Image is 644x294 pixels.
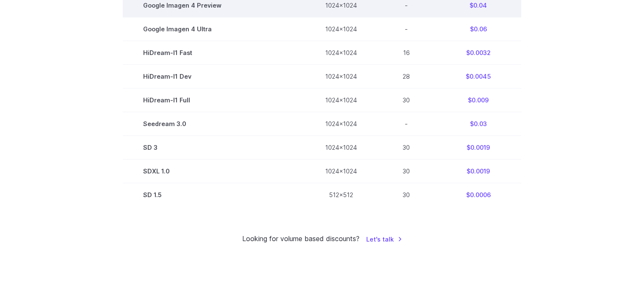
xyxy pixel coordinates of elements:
td: 30 [377,136,435,159]
td: SDXL 1.0 [123,159,305,183]
td: SD 3 [123,136,305,159]
td: $0.009 [435,88,521,112]
td: $0.0019 [435,136,521,159]
td: 512x512 [305,183,377,207]
td: - [377,112,435,136]
td: 30 [377,183,435,207]
td: 1024x1024 [305,112,377,136]
td: - [377,17,435,41]
td: 30 [377,159,435,183]
td: 30 [377,88,435,112]
td: 28 [377,65,435,88]
td: 1024x1024 [305,41,377,65]
td: HiDream-I1 Full [123,88,305,112]
td: $0.0006 [435,183,521,207]
td: $0.0019 [435,159,521,183]
td: SD 1.5 [123,183,305,207]
td: $0.0045 [435,65,521,88]
td: 16 [377,41,435,65]
td: $0.0032 [435,41,521,65]
td: Seedream 3.0 [123,112,305,136]
td: 1024x1024 [305,88,377,112]
a: Let's talk [366,234,402,244]
td: 1024x1024 [305,136,377,159]
td: 1024x1024 [305,17,377,41]
small: Looking for volume based discounts? [242,234,359,245]
td: $0.06 [435,17,521,41]
td: $0.03 [435,112,521,136]
td: HiDream-I1 Dev [123,65,305,88]
td: HiDream-I1 Fast [123,41,305,65]
td: Google Imagen 4 Ultra [123,17,305,41]
td: 1024x1024 [305,65,377,88]
td: 1024x1024 [305,159,377,183]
